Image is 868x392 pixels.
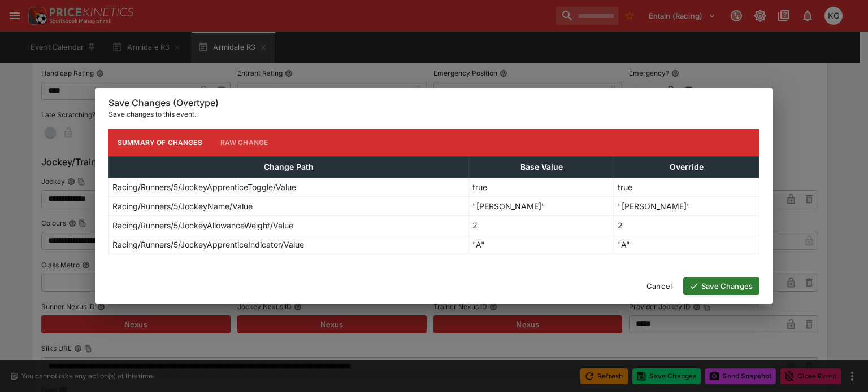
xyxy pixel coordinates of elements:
td: "A" [614,235,759,254]
td: 2 [469,215,614,235]
th: Base Value [469,156,614,177]
p: Save changes to this event. [108,109,759,120]
p: Racing/Runners/5/JockeyAllowanceWeight/Value [112,219,293,231]
td: "[PERSON_NAME]" [469,196,614,215]
button: Save Changes [683,277,759,295]
th: Override [614,156,759,177]
button: Summary of Changes [108,129,211,156]
th: Change Path [109,156,469,177]
p: Racing/Runners/5/JockeyApprenticeToggle/Value [112,181,296,193]
td: "[PERSON_NAME]" [614,196,759,215]
td: "A" [469,235,614,254]
p: Racing/Runners/5/JockeyApprenticeIndicator/Value [112,239,304,250]
td: true [469,177,614,196]
p: Racing/Runners/5/JockeyName/Value [112,200,253,212]
button: Cancel [640,277,679,295]
td: 2 [614,215,759,235]
h6: Save Changes (Overtype) [108,97,759,109]
button: Raw Change [211,129,277,156]
td: true [614,177,759,196]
